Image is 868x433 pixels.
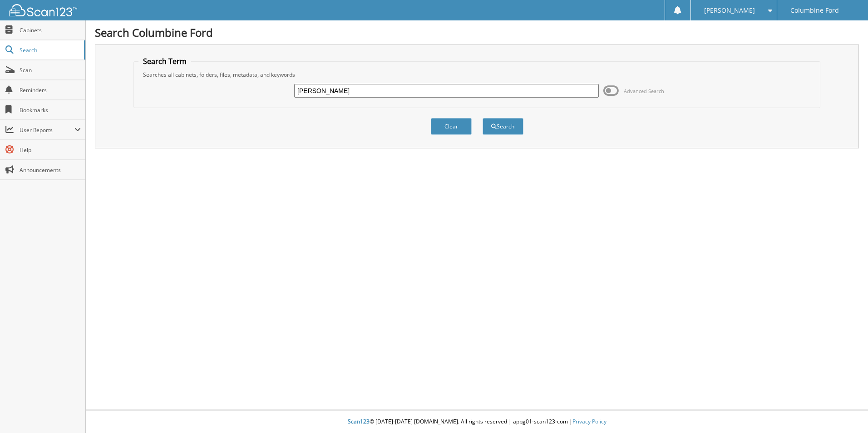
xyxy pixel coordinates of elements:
[20,26,81,34] span: Cabinets
[483,118,523,135] button: Search
[431,118,472,135] button: Clear
[86,411,868,433] div: © [DATE]-[DATE] [DOMAIN_NAME]. All rights reserved | appg01-scan123-com |
[20,106,81,114] span: Bookmarks
[704,8,755,13] span: [PERSON_NAME]
[9,4,77,16] img: scan123-logo-white.svg
[20,166,81,174] span: Announcements
[624,88,664,94] span: Advanced Search
[138,71,815,79] div: Searches all cabinets, folders, files, metadata, and keywords
[95,25,859,40] h1: Search Columbine Ford
[20,66,81,74] span: Scan
[572,418,607,425] a: Privacy Policy
[20,86,81,94] span: Reminders
[20,146,81,154] span: Help
[20,46,79,54] span: Search
[20,126,74,134] span: User Reports
[138,56,191,66] legend: Search Term
[790,8,839,13] span: Columbine Ford
[348,418,370,425] span: Scan123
